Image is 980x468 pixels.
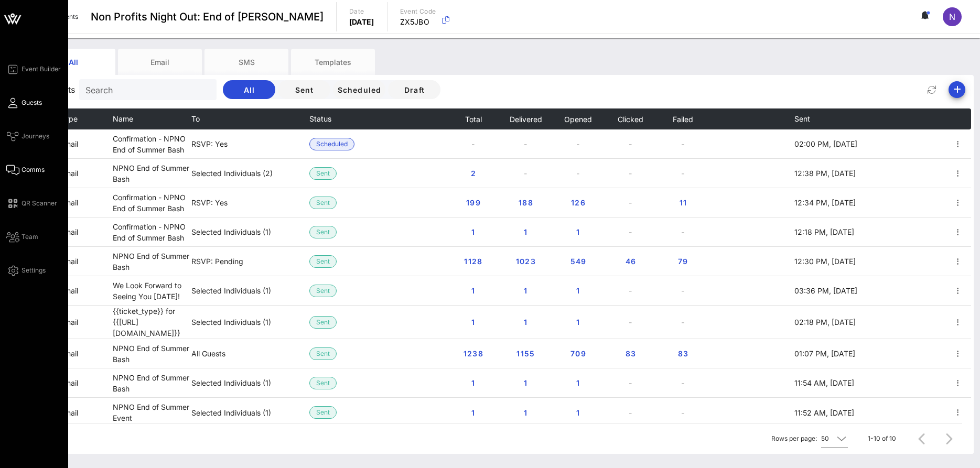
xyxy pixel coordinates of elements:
span: 1128 [464,257,482,266]
button: Scheduled [333,80,385,99]
span: 1 [569,227,586,236]
td: email [60,159,113,188]
button: 1 [509,403,542,422]
td: Selected Individuals (2) [191,159,309,188]
button: 1 [456,313,490,332]
td: NPNO End of Summer Bash [113,159,191,188]
span: Settings [21,266,46,275]
span: 188 [517,198,534,207]
span: Type [60,114,78,123]
button: 1 [509,223,542,242]
th: Name [113,108,191,129]
span: 01:07 PM, [DATE] [794,349,855,358]
button: 126 [561,193,595,212]
span: 03:36 PM, [DATE] [794,286,857,295]
span: Failed [672,115,693,124]
span: 12:30 PM, [DATE] [794,257,856,266]
button: 11 [666,193,699,212]
td: Confirmation - NPNO End of Summer Bash [113,217,191,247]
span: Event Builder [21,64,61,74]
a: QR Scanner [6,197,57,210]
button: 1 [456,223,490,242]
span: Draft [396,85,432,94]
span: 2 [465,169,481,178]
span: 1023 [515,257,536,266]
span: 1 [569,378,586,387]
span: 1 [517,378,534,387]
span: Sent [286,85,322,94]
span: Delivered [509,115,542,124]
span: 1 [517,286,534,295]
td: RSVP: Yes [191,188,309,217]
span: 1 [517,318,534,326]
div: N [943,7,962,26]
span: 1 [517,408,534,417]
span: 1 [465,318,481,326]
span: Clicked [617,115,643,124]
button: 1 [456,403,490,422]
span: Comms [21,165,45,175]
td: Confirmation - NPNO End of Summer Bash [113,129,191,159]
div: 50Rows per page: [821,430,848,447]
span: To [191,114,200,123]
span: Sent [316,197,330,209]
span: Name [113,114,133,123]
th: Status [309,108,362,129]
td: NPNO End of Summer Bash [113,247,191,276]
span: 1 [517,227,534,236]
span: 02:18 PM, [DATE] [794,318,856,326]
button: 549 [561,252,595,271]
span: 1 [465,378,481,387]
td: We Look Forward to Seeing You [DATE]! [113,276,191,306]
td: All Guests [191,339,309,368]
div: Rows per page: [771,423,848,454]
button: 83 [666,344,699,363]
span: Sent [316,168,330,179]
span: 12:38 PM, [DATE] [794,169,856,178]
button: 1 [561,403,595,422]
th: Total [447,108,499,129]
span: 1 [569,318,586,326]
p: Event Code [400,6,436,17]
td: Selected Individuals (1) [191,368,309,398]
button: All [223,80,275,99]
span: 83 [674,349,691,358]
button: 1 [509,374,542,393]
button: 1 [456,374,490,393]
span: Sent [316,256,330,267]
span: 1 [569,286,586,295]
span: Sent [316,285,330,297]
td: email [60,276,113,306]
button: 1155 [508,344,543,363]
button: Total [465,108,482,129]
button: 1128 [455,252,491,271]
td: NPNO End of Summer Bash [113,339,191,368]
div: SMS [204,49,288,75]
span: 02:00 PM, [DATE] [794,139,857,148]
button: 199 [456,193,490,212]
span: Sent [316,348,330,360]
td: Confirmation - NPNO End of Summer Bash [113,188,191,217]
span: Journeys [21,132,49,141]
span: 199 [465,198,481,207]
span: 83 [622,349,639,358]
span: QR Scanner [21,199,57,208]
span: Sent [794,114,810,123]
button: 1 [509,313,542,332]
span: Guests [21,98,42,107]
button: 46 [613,252,647,271]
span: Sent [316,317,330,328]
button: 188 [509,193,542,212]
th: Failed [656,108,709,129]
span: 1238 [463,349,483,358]
button: 1 [456,281,490,300]
a: Journeys [6,130,49,143]
button: 1 [561,313,595,332]
span: Sent [316,377,330,389]
a: Team [6,231,38,243]
button: Opened [564,108,592,129]
td: email [60,368,113,398]
td: email [60,247,113,276]
button: 1 [561,223,595,242]
button: Delivered [509,108,542,129]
